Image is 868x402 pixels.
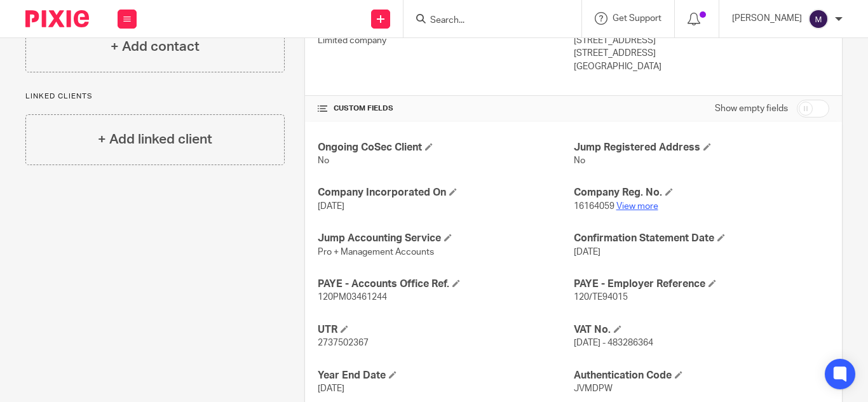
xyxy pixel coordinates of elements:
span: 120PM03461244 [318,293,387,302]
span: [DATE] - 483286364 [574,338,653,347]
h4: Ongoing CoSec Client [318,141,573,154]
h4: + Add linked client [98,130,212,149]
h4: Year End Date [318,369,573,382]
h4: VAT No. [574,323,829,337]
p: [GEOGRAPHIC_DATA] [574,60,829,73]
p: [STREET_ADDRESS] [574,34,829,47]
span: Pro + Management Accounts [318,248,434,257]
span: [DATE] [574,248,600,257]
label: Show empty fields [715,102,788,115]
span: Get Support [613,14,661,23]
h4: Jump Accounting Service [318,232,573,245]
span: 120/TE94015 [574,293,628,302]
h4: Authentication Code [574,369,829,382]
h4: Confirmation Statement Date [574,232,829,245]
span: [DATE] [318,384,344,393]
h4: Company Incorporated On [318,186,573,199]
span: [DATE] [318,202,344,211]
span: No [574,156,585,165]
span: 2737502367 [318,338,369,347]
img: Pixie [25,10,89,27]
h4: + Add contact [111,37,200,57]
h4: Jump Registered Address [574,141,829,154]
h4: PAYE - Employer Reference [574,278,829,291]
p: Limited company [318,34,573,47]
p: [PERSON_NAME] [732,12,802,25]
p: Linked clients [25,91,285,102]
img: svg%3E [808,9,829,29]
span: No [318,156,329,165]
p: [STREET_ADDRESS] [574,47,829,60]
h4: UTR [318,323,573,337]
input: Search [429,15,543,27]
h4: CUSTOM FIELDS [318,104,573,114]
h4: PAYE - Accounts Office Ref. [318,278,573,291]
a: View more [616,202,658,211]
span: 16164059 [574,202,614,211]
h4: Company Reg. No. [574,186,829,199]
span: JVMDPW [574,384,613,393]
